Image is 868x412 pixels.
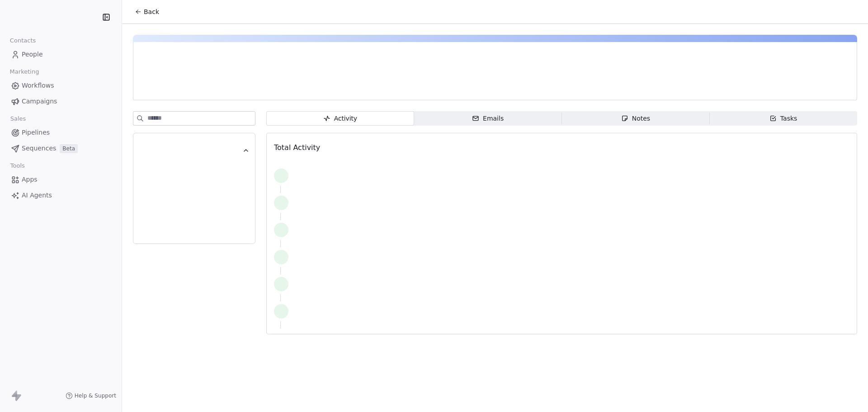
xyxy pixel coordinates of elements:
a: Campaigns [7,94,114,109]
a: Apps [7,172,114,187]
span: Contacts [6,34,40,47]
span: Back [144,7,159,16]
span: Help & Support [75,392,116,399]
span: Sales [6,112,30,126]
a: People [7,47,114,62]
a: AI Agents [7,188,114,203]
div: Notes [621,114,650,123]
button: Back [129,4,165,20]
span: Apps [22,175,38,184]
span: Workflows [22,81,54,90]
span: Total Activity [274,143,320,152]
span: Campaigns [22,97,57,106]
a: SequencesBeta [7,141,114,156]
div: Emails [472,114,504,123]
span: People [22,50,43,59]
a: Workflows [7,78,114,93]
span: Beta [60,144,78,153]
span: Pipelines [22,128,50,137]
span: Sequences [22,144,56,153]
span: Tools [6,159,28,173]
a: Help & Support [66,392,116,399]
div: Tasks [769,114,797,123]
span: AI Agents [22,191,52,200]
span: Marketing [6,65,43,79]
a: Pipelines [7,125,114,140]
